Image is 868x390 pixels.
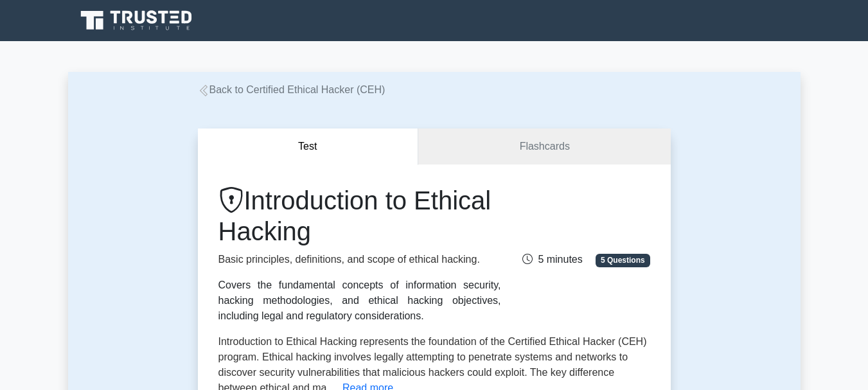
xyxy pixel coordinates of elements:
h1: Introduction to Ethical Hacking [218,185,501,247]
button: Test [198,129,419,165]
span: 5 minutes [522,254,582,265]
p: Basic principles, definitions, and scope of ethical hacking. [218,252,501,267]
a: Flashcards [418,129,670,165]
a: Back to Certified Ethical Hacker (CEH) [198,84,385,95]
div: Covers the fundamental concepts of information security, hacking methodologies, and ethical hacki... [218,278,501,324]
span: 5 Questions [596,254,650,267]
